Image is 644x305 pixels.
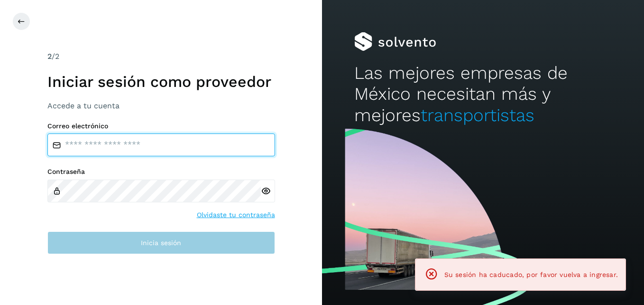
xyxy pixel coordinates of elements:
div: /2 [47,51,275,62]
span: Su sesión ha caducado, por favor vuelva a ingresar. [444,271,618,278]
button: Inicia sesión [47,231,275,254]
span: Inicia sesión [141,239,181,246]
h1: Iniciar sesión como proveedor [47,73,275,91]
h2: Las mejores empresas de México necesitan más y mejores [354,63,612,126]
h3: Accede a tu cuenta [47,101,275,110]
span: transportistas [421,105,534,125]
label: Correo electrónico [47,122,275,130]
a: Olvidaste tu contraseña [197,210,275,220]
label: Contraseña [47,168,275,176]
span: 2 [47,52,52,61]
